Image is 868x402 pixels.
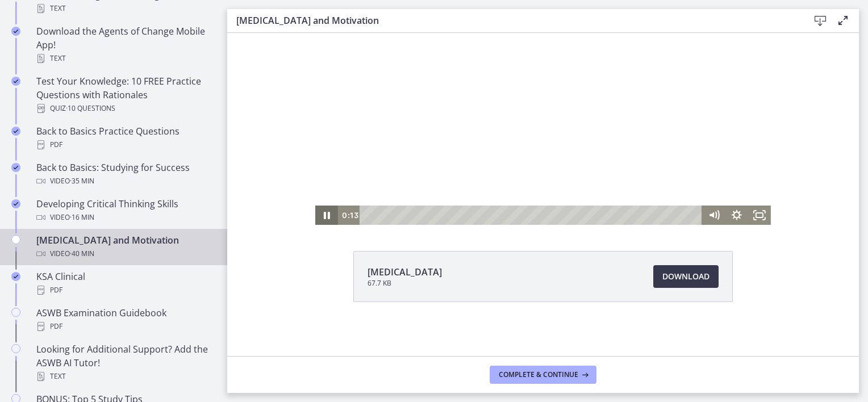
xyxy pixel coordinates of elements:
div: [MEDICAL_DATA] and Motivation [36,233,214,261]
span: · 35 min [70,174,94,188]
div: PDF [36,283,214,297]
div: ASWB Examination Guidebook [36,306,214,333]
i: Completed [11,27,20,36]
div: Text [36,52,214,65]
h3: [MEDICAL_DATA] and Motivation [236,14,791,27]
i: Completed [11,163,20,172]
div: Video [36,174,214,188]
div: PDF [36,138,214,152]
span: Download [662,270,710,283]
div: Text [36,2,214,15]
div: Video [36,211,214,224]
span: · 10 Questions [66,102,115,115]
div: Download the Agents of Change Mobile App! [36,24,214,65]
div: Video [36,247,214,261]
i: Completed [11,272,20,281]
span: · 16 min [70,211,94,224]
div: Back to Basics Practice Questions [36,124,214,152]
div: Looking for Additional Support? Add the ASWB AI Tutor! [36,342,214,383]
button: Complete & continue [490,366,596,384]
span: Complete & continue [499,370,578,379]
i: Completed [11,77,20,86]
div: KSA Clinical [36,270,214,297]
div: Quiz [36,102,214,115]
span: 67.7 KB [368,279,442,288]
div: Developing Critical Thinking Skills [36,197,214,224]
div: Text [36,370,214,383]
div: PDF [36,320,214,333]
span: · 40 min [70,247,94,261]
div: Back to Basics: Studying for Success [36,161,214,188]
span: [MEDICAL_DATA] [368,265,442,279]
div: Test Your Knowledge: 10 FREE Practice Questions with Rationales [36,74,214,115]
i: Completed [11,199,20,208]
a: Download [653,265,719,288]
i: Completed [11,127,20,136]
